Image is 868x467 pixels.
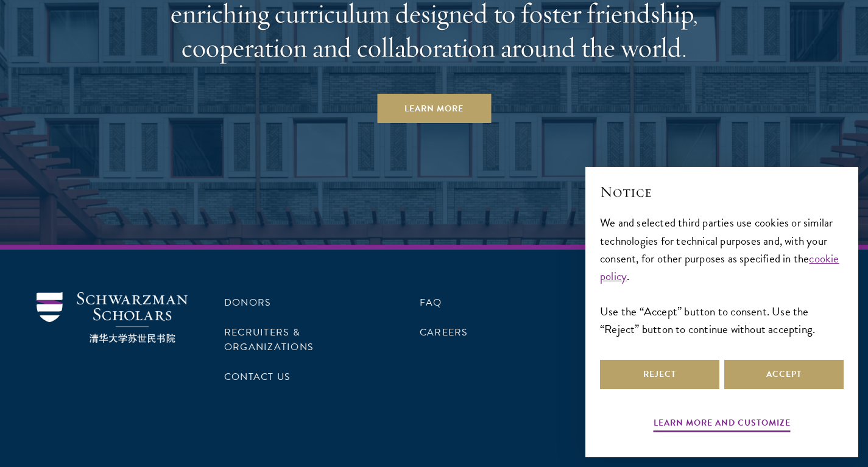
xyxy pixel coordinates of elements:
a: Contact Us [224,370,291,384]
a: cookie policy [600,250,839,285]
button: Learn more and customize [654,415,791,434]
a: Recruiters & Organizations [224,325,314,354]
button: Accept [724,360,844,389]
img: Schwarzman Scholars [37,292,188,343]
a: Careers [420,325,468,340]
a: Learn More [377,94,491,123]
h2: Notice [600,181,844,202]
button: Reject [600,360,719,389]
a: Donors [224,295,271,310]
a: FAQ [420,295,442,310]
div: We and selected third parties use cookies or similar technologies for technical purposes and, wit... [600,214,844,337]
